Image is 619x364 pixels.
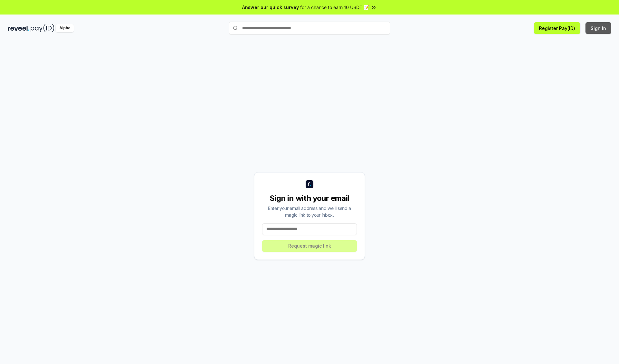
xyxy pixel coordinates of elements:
[8,24,29,32] img: reveel_dark
[242,4,299,11] span: Answer our quick survey
[262,205,357,218] div: Enter your email address and we’ll send a magic link to your inbox.
[585,22,611,34] button: Sign In
[306,180,313,188] img: logo_small
[262,193,357,203] div: Sign in with your email
[31,24,54,32] img: pay_id
[56,24,74,32] div: Alpha
[300,4,369,11] span: for a chance to earn 10 USDT 📝
[534,22,580,34] button: Register Pay(ID)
